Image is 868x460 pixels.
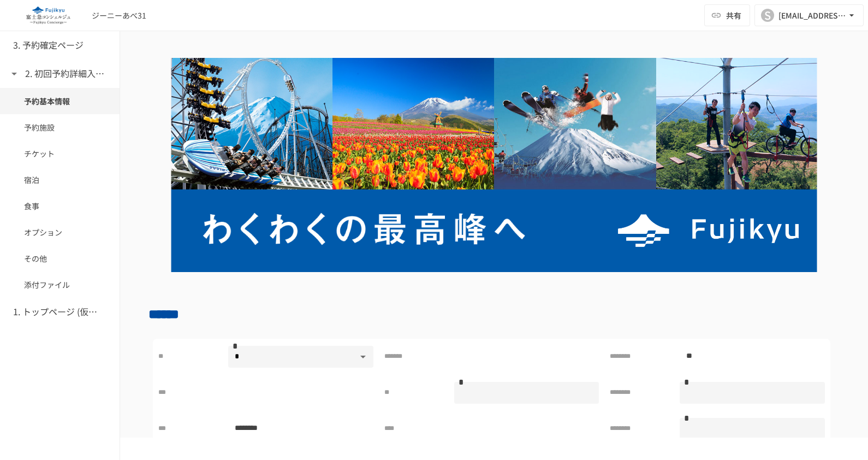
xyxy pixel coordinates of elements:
[25,67,112,81] h6: 2. 初回予約詳細入力ページ
[778,9,846,22] div: [EMAIL_ADDRESS][DOMAIN_NAME]
[148,58,840,272] img: mg2cIuvRhv63UHtX5VfAfh1DTCPHmnxnvRSqzGwtk3G
[13,305,100,319] h6: 1. トップページ (仮予約一覧)
[24,148,96,160] span: チケット
[24,279,96,291] span: 添付ファイル
[24,121,96,133] span: 予約施設
[13,38,84,52] h6: 3. 予約確定ページ
[92,10,146,21] div: ジーニーあべ31
[24,95,96,107] span: 予約基本情報
[24,200,96,212] span: 食事
[24,226,96,238] span: オプション
[704,4,750,26] button: 共有
[24,174,96,186] span: 宿泊
[24,252,96,264] span: その他
[726,9,741,21] span: 共有
[754,4,864,26] button: S[EMAIL_ADDRESS][DOMAIN_NAME]
[13,7,83,24] img: eQeGXtYPV2fEKIA3pizDiVdzO5gJTl2ahLbsPaD2E4R
[761,9,774,22] div: S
